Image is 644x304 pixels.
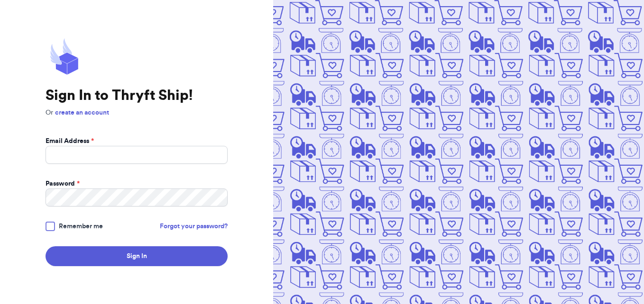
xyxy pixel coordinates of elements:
[46,246,228,266] button: Sign In
[46,87,228,104] h1: Sign In to Thryft Ship!
[59,222,103,231] span: Remember me
[46,108,228,117] p: Or
[55,109,109,116] a: create an account
[46,136,94,146] label: Email Address
[46,179,80,188] label: Password
[160,222,228,231] a: Forgot your password?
